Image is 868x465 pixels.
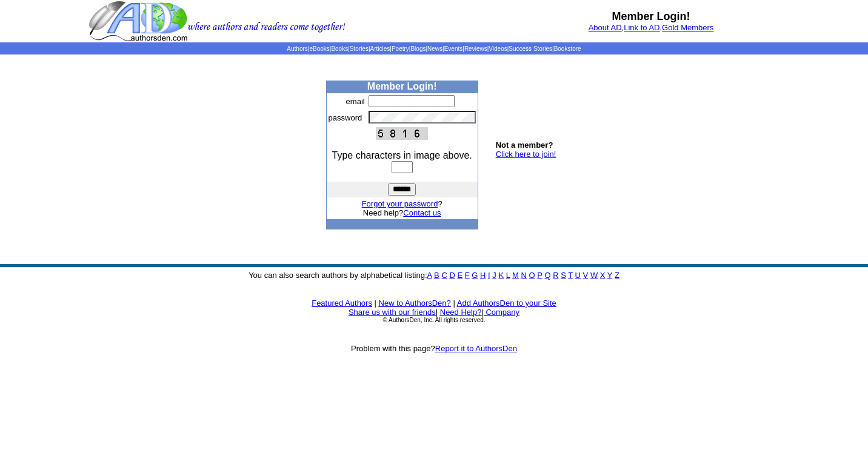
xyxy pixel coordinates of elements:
[615,271,619,280] a: Z
[403,208,441,217] a: Contact us
[496,140,553,150] b: Not a member?
[346,97,365,106] font: email
[453,298,455,308] font: |
[521,271,527,280] a: N
[465,271,470,280] a: F
[537,271,542,280] a: P
[554,45,581,52] a: Bookstore
[498,271,504,280] a: K
[590,271,598,280] a: W
[461,114,470,124] img: npw-badge-icon-locked.svg
[461,97,470,107] img: npw-badge-icon-locked.svg
[382,317,485,323] font: © AuthorsDen, Inc. All rights reserved.
[481,308,519,317] font: |
[312,298,372,308] a: Featured Authors
[544,271,550,280] a: Q
[449,271,455,280] a: D
[434,271,439,280] a: B
[529,271,535,280] a: O
[427,271,432,280] a: A
[376,127,428,140] img: This Is CAPTCHA Image
[331,45,348,52] a: Books
[441,271,447,280] a: C
[509,45,552,52] a: Success Stories
[349,308,436,317] a: Share us with our friends
[287,45,307,52] a: Authors
[575,271,581,280] a: U
[561,271,566,280] a: S
[375,298,376,308] font: |
[506,271,510,280] a: L
[583,271,589,280] a: V
[492,271,496,280] a: J
[568,271,573,280] a: T
[457,298,556,308] a: Add AuthorsDen to your Site
[351,344,517,353] font: Problem with this page?
[410,45,426,52] a: Blogs
[287,45,581,52] span: | | | | | | | | | | | |
[444,45,463,52] a: Events
[427,45,442,52] a: News
[553,271,558,280] a: R
[612,10,690,22] b: Member Login!
[332,150,472,160] font: Type characters in image above.
[370,45,390,52] a: Articles
[362,199,442,208] font: ?
[362,199,438,208] a: Forgot your password
[464,45,487,52] a: Reviews
[486,308,519,317] a: Company
[249,271,619,280] font: You can also search authors by alphabetical listing:
[662,23,713,32] a: Gold Members
[480,271,486,280] a: H
[489,45,507,52] a: Videos
[392,45,409,52] a: Poetry
[363,208,441,217] font: Need help?
[350,45,369,52] a: Stories
[435,344,517,353] a: Report it to AuthorsDen
[624,23,659,32] a: Link to AD
[436,308,438,317] font: |
[496,150,556,159] a: Click here to join!
[488,271,490,280] a: I
[329,113,362,122] font: password
[367,81,437,91] b: Member Login!
[600,271,606,280] a: X
[379,298,451,308] a: New to AuthorsDen?
[512,271,519,280] a: M
[309,45,329,52] a: eBooks
[607,271,612,280] a: Y
[589,23,622,32] a: About AD
[457,271,462,280] a: E
[472,271,478,280] a: G
[589,23,714,32] font: , ,
[440,308,482,317] a: Need Help?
